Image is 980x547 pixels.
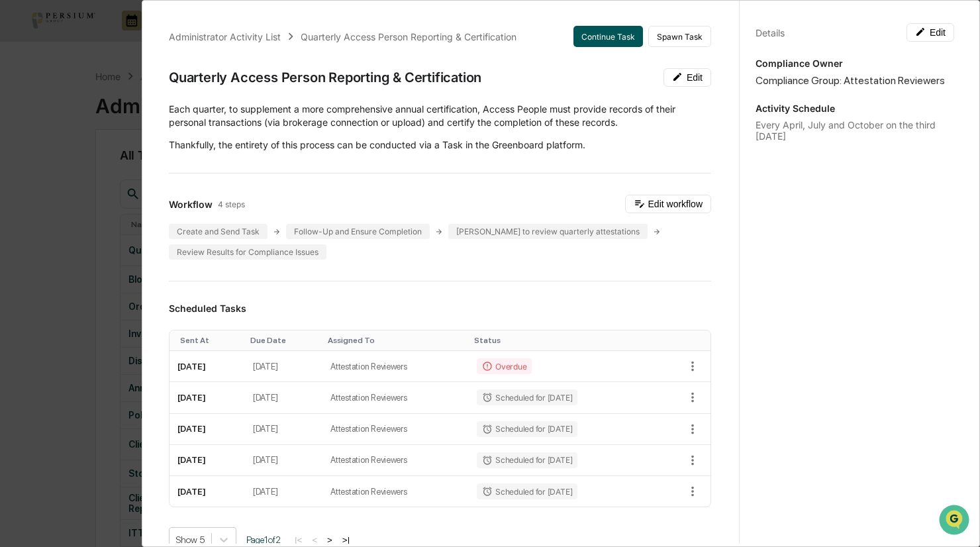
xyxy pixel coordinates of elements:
div: Toggle SortBy [180,336,240,345]
td: [DATE] [245,414,322,445]
td: [DATE] [170,414,245,445]
span: Data Lookup [26,191,83,205]
button: Edit workflow [625,195,711,213]
div: Quarterly Access Person Reporting & Certification [301,31,516,42]
button: < [308,534,321,546]
h3: Scheduled Tasks [169,303,711,314]
div: Overdue [477,358,532,374]
div: [PERSON_NAME] to review quarterly attestations [448,224,648,239]
div: Scheduled for [DATE] [477,389,577,405]
div: Create and Send Task [169,224,268,239]
div: Scheduled for [DATE] [477,421,577,437]
button: Continue Task [573,26,643,47]
td: Attestation Reviewers [322,382,469,413]
span: Page 1 of 2 [246,534,281,545]
div: Toggle SortBy [328,336,464,345]
td: [DATE] [170,382,245,413]
div: 🔎 [13,193,24,203]
div: Quarterly Access Person Reporting & Certification [169,70,481,85]
td: [DATE] [245,351,322,382]
a: 🖐️Preclearance [8,161,91,185]
div: Compliance Group: Attestation Reviewers [756,74,954,87]
a: Powered byPylon [93,223,160,234]
div: Every April, July and October on the third [DATE] [756,119,954,142]
p: How can we help? [13,27,241,48]
td: [DATE] [245,445,322,476]
div: 🗄️ [96,168,107,178]
div: Scheduled for [DATE] [477,452,577,468]
td: [DATE] [170,445,245,476]
span: Pylon [132,224,160,234]
td: [DATE] [170,351,245,382]
img: 1746055101610-c473b297-6a78-478c-a979-82029cc54cd1 [13,101,37,124]
span: 4 steps [218,199,245,209]
span: Workflow [169,199,213,210]
div: Follow-Up and Ensure Completion [286,224,430,239]
div: Toggle SortBy [250,336,317,345]
a: 🔎Data Lookup [8,186,89,210]
td: Attestation Reviewers [322,476,469,507]
button: Edit [663,68,711,87]
span: Preclearance [26,166,85,179]
td: [DATE] [245,382,322,413]
td: Attestation Reviewers [322,414,469,445]
p: Thankfully, the entirety of this process can be conducted via a Task in the Greenboard platform. [169,138,711,152]
p: Activity Schedule [756,103,954,114]
button: Start new chat [225,105,241,121]
td: Attestation Reviewers [322,351,469,382]
div: Review Results for Compliance Issues [169,244,326,260]
div: Details [756,27,785,38]
td: Attestation Reviewers [322,445,469,476]
div: We're available if you need us! [45,114,168,124]
div: Start new chat [45,101,217,114]
td: [DATE] [245,476,322,507]
div: 🖐️ [13,168,24,178]
input: Clear [34,60,219,74]
div: Scheduled for [DATE] [477,483,577,499]
button: |< [291,534,306,546]
div: Toggle SortBy [474,336,648,345]
button: Edit [906,23,954,42]
button: > [323,534,336,546]
button: Spawn Task [648,26,711,47]
span: Attestations [109,166,164,179]
div: Administrator Activity List [169,31,281,42]
p: Compliance Owner [756,58,954,69]
iframe: Open customer support [938,503,973,539]
td: [DATE] [170,476,245,507]
button: >| [338,534,354,546]
p: Each quarter, to supplement a more comprehensive annual certification, Access People must provide... [169,103,711,129]
a: 🗄️Attestations [91,161,170,185]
